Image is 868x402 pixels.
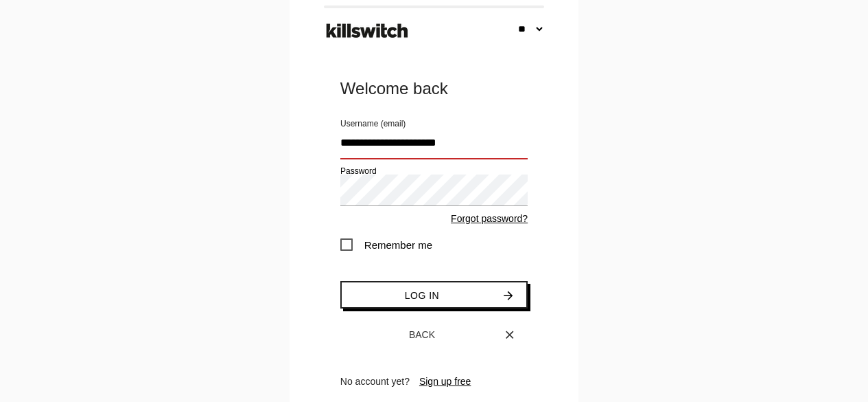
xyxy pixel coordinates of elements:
a: Sign up free [419,376,471,387]
span: No account yet? [340,376,410,387]
i: close [503,322,517,347]
button: Log inarrow_forward [340,281,528,309]
div: Welcome back [340,78,528,100]
span: Log in [405,290,439,301]
a: Forgot password? [451,213,528,224]
img: ks-logo-black-footer.png [323,19,411,43]
span: Remember me [340,236,432,254]
label: Password [340,165,377,177]
i: arrow_forward [502,282,515,309]
span: Back [409,329,435,340]
label: Username (email) [340,118,406,130]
